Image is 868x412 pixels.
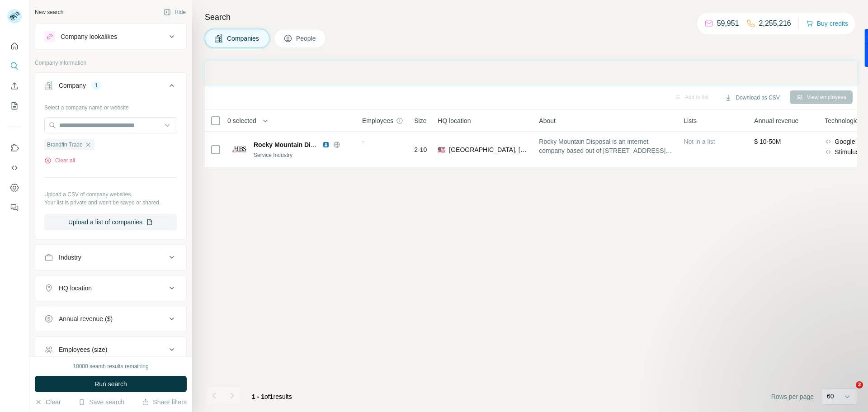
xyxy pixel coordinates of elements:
div: Service Industry [254,151,351,159]
span: Run search [94,379,127,388]
button: Enrich CSV [7,78,22,94]
button: Company lookalikes [35,26,186,47]
span: People [296,34,317,43]
iframe: Intercom live chat [837,381,859,403]
span: Technologies [825,116,862,125]
div: Annual revenue ($) [59,314,113,323]
span: Brandfin Trade [47,141,83,149]
div: HQ location [59,284,92,293]
h4: Search [205,11,857,24]
button: Dashboard [7,180,22,196]
p: Your list is private and won't be saved or shared. [44,199,177,207]
div: Select a company name or website [44,100,177,112]
button: Upload a list of companies [44,214,177,230]
span: Lists [684,116,697,125]
iframe: Banner [205,61,857,85]
span: Employees [362,116,393,125]
span: About [539,116,556,125]
span: 2 [856,381,863,388]
span: $ 10-50M [754,138,781,145]
span: 0 selected [227,116,256,125]
div: Industry [59,253,81,262]
button: Industry [35,246,186,268]
button: Feedback [7,199,22,216]
button: Company1 [35,75,186,100]
span: Rocky Mountain Disposal [254,141,330,148]
div: Company [59,81,86,90]
div: New search [35,8,63,16]
span: HQ location [438,116,471,125]
button: Share filters [142,398,187,407]
span: Rocky Mountain Disposal is an internet company based out of [STREET_ADDRESS][US_STATE]. [539,137,673,155]
button: My lists [7,98,22,114]
span: results [252,393,292,400]
img: Logo of Rocky Mountain Disposal [232,146,246,153]
button: Quick start [7,38,22,54]
span: 1 [270,393,274,400]
span: 2-10 [414,145,427,154]
p: Upload a CSV of company websites. [44,190,177,199]
p: 2,255,216 [759,18,791,29]
p: 59,951 [717,18,739,29]
div: 1 [91,81,102,90]
button: Download as CSV [718,91,786,104]
span: Not in a list [684,138,715,145]
span: of [264,393,270,400]
span: Annual revenue [754,116,798,125]
span: Size [414,116,426,125]
button: Use Surfe API [7,160,22,176]
span: - [362,138,364,145]
div: 10000 search results remaining [73,362,148,370]
span: [GEOGRAPHIC_DATA], [GEOGRAPHIC_DATA] [449,145,528,154]
button: HQ location [35,277,186,299]
img: LinkedIn logo [322,141,330,148]
button: Annual revenue ($) [35,308,186,330]
p: Company information [35,59,187,67]
button: Clear all [44,156,75,165]
div: Company lookalikes [61,32,117,41]
span: Stimulus, [835,147,861,156]
span: 🇺🇸 [438,145,445,154]
button: Search [7,58,22,74]
div: Employees (size) [59,345,107,354]
button: Clear [35,398,61,407]
button: Hide [157,5,192,19]
button: Run search [35,376,187,392]
span: Companies [227,34,260,43]
button: Use Surfe on LinkedIn [7,140,22,156]
span: 1 - 1 [252,393,264,400]
button: Save search [78,398,124,407]
button: Buy credits [806,17,848,30]
button: Employees (size) [35,339,186,360]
